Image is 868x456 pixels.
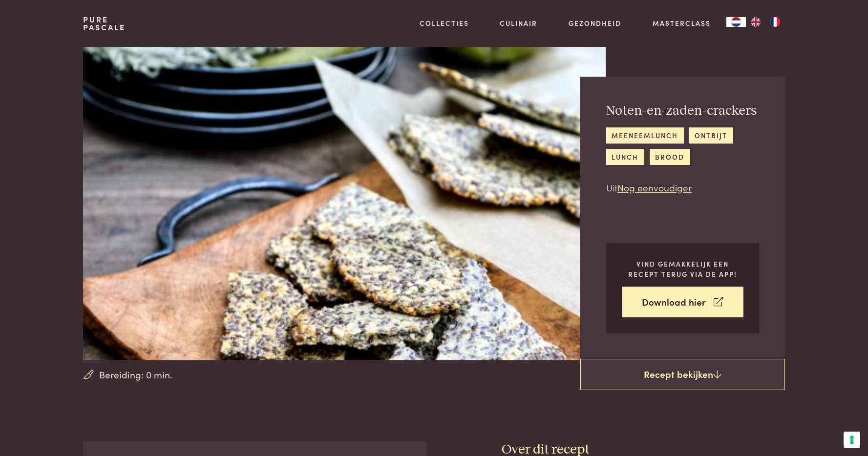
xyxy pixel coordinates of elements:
[606,127,684,144] a: meeneemlunch
[606,103,759,120] h2: Noten-en-zaden-crackers
[726,17,785,27] aside: Language selected: Nederlands
[580,359,785,390] a: Recept bekijken
[622,259,743,279] p: Vind gemakkelijk een recept terug via de app!
[653,18,711,28] a: Masterclass
[650,149,690,165] a: brood
[606,181,759,195] p: Uit
[726,17,746,27] a: NL
[500,18,537,28] a: Culinair
[617,181,692,194] a: Nog eenvoudiger
[622,287,743,317] a: Download hier
[569,18,621,28] a: Gezondheid
[765,17,785,27] a: FR
[746,17,765,27] a: EN
[746,17,785,27] ul: Language list
[689,127,733,144] a: ontbijt
[83,47,605,360] img: Noten-en-zaden-crackers
[83,16,126,31] a: PurePascale
[606,149,644,165] a: lunch
[99,368,172,382] span: Bereiding: 0 min.
[844,432,860,448] button: Uw voorkeuren voor toestemming voor trackingtechnologieën
[420,18,469,28] a: Collecties
[726,17,746,27] div: Language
